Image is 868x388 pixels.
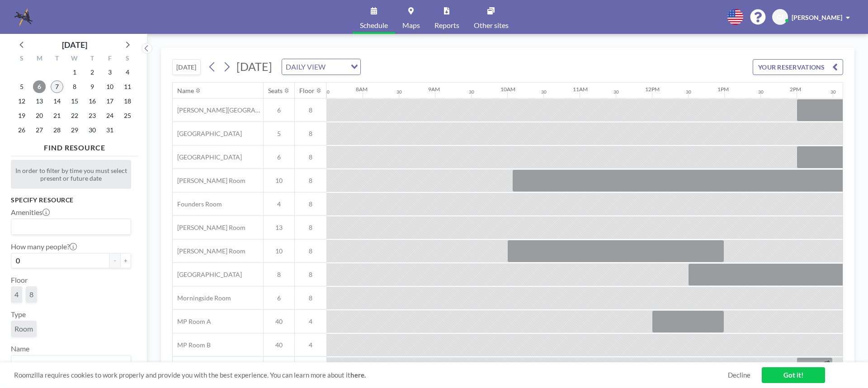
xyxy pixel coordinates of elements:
[402,22,420,29] span: Maps
[428,86,440,93] div: 9AM
[173,318,211,326] span: MP Room A
[101,53,118,65] div: F
[264,130,294,138] span: 5
[295,224,326,232] span: 8
[295,318,326,326] span: 4
[350,371,366,379] a: here.
[14,324,33,333] span: Room
[33,124,46,136] span: Monday, October 27, 2025
[728,371,750,379] a: Decline
[104,80,116,93] span: Friday, October 10, 2025
[86,109,99,122] span: Thursday, October 23, 2025
[121,95,134,108] span: Saturday, October 18, 2025
[51,124,63,136] span: Tuesday, October 28, 2025
[11,196,131,204] h3: Specify resource
[613,89,619,95] div: 30
[48,53,66,65] div: T
[356,86,368,93] div: 8AM
[173,224,245,232] span: [PERSON_NAME] Room
[295,177,326,185] span: 8
[120,253,131,268] button: +
[11,310,26,319] label: Type
[264,247,294,255] span: 10
[360,22,388,29] span: Schedule
[104,124,116,136] span: Friday, October 31, 2025
[173,200,222,208] span: Founders Room
[86,124,99,136] span: Thursday, October 30, 2025
[33,109,46,122] span: Monday, October 20, 2025
[172,59,201,75] button: [DATE]
[121,109,134,122] span: Saturday, October 25, 2025
[11,276,28,285] label: Floor
[11,219,131,234] div: Search for option
[86,95,99,108] span: Thursday, October 16, 2025
[284,61,327,73] span: DAILY VIEW
[264,318,294,326] span: 40
[173,271,242,279] span: [GEOGRAPHIC_DATA]
[173,177,245,185] span: [PERSON_NAME] Room
[295,247,326,255] span: 8
[264,294,294,302] span: 6
[717,86,729,93] div: 1PM
[33,95,46,108] span: Monday, October 13, 2025
[11,208,50,217] label: Amenities
[500,86,515,93] div: 10AM
[173,247,245,255] span: [PERSON_NAME] Room
[62,38,87,51] div: [DATE]
[264,177,294,185] span: 10
[13,53,31,65] div: S
[104,95,116,108] span: Friday, October 17, 2025
[264,341,294,349] span: 40
[758,89,764,95] div: 30
[12,221,126,233] input: Search for option
[753,59,843,75] button: YOUR RESERVATIONS
[15,124,28,136] span: Sunday, October 26, 2025
[324,89,330,95] div: 30
[268,87,283,95] div: Seats
[29,290,33,299] span: 8
[68,66,81,79] span: Wednesday, October 1, 2025
[68,95,81,108] span: Wednesday, October 15, 2025
[173,106,263,114] span: [PERSON_NAME][GEOGRAPHIC_DATA]
[282,59,360,75] div: Search for option
[474,22,509,29] span: Other sites
[173,341,211,349] span: MP Room B
[51,109,63,122] span: Tuesday, October 21, 2025
[121,66,134,79] span: Saturday, October 4, 2025
[104,109,116,122] span: Friday, October 24, 2025
[51,95,63,108] span: Tuesday, October 14, 2025
[469,89,474,95] div: 30
[11,242,77,251] label: How many people?
[264,106,294,114] span: 6
[15,80,28,93] span: Sunday, October 5, 2025
[121,80,134,93] span: Saturday, October 11, 2025
[68,80,81,93] span: Wednesday, October 8, 2025
[104,66,116,79] span: Friday, October 3, 2025
[11,160,131,189] div: In order to filter by time you must select present or future date
[83,53,101,65] div: T
[15,109,28,122] span: Sunday, October 19, 2025
[173,130,242,138] span: [GEOGRAPHIC_DATA]
[295,106,326,114] span: 8
[686,89,691,95] div: 30
[790,86,801,93] div: 2PM
[15,95,28,108] span: Sunday, October 12, 2025
[86,66,99,79] span: Thursday, October 2, 2025
[14,290,19,299] span: 4
[762,367,825,383] a: Got it!
[173,294,231,302] span: Morningside Room
[118,53,136,65] div: S
[11,344,29,353] label: Name
[177,87,194,95] div: Name
[830,89,836,95] div: 30
[68,109,81,122] span: Wednesday, October 22, 2025
[295,200,326,208] span: 8
[11,140,138,152] h4: FIND RESOURCE
[645,86,660,93] div: 12PM
[264,200,294,208] span: 4
[66,53,84,65] div: W
[777,13,783,21] span: CJ
[109,253,120,268] button: -
[573,86,588,93] div: 11AM
[86,80,99,93] span: Thursday, October 9, 2025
